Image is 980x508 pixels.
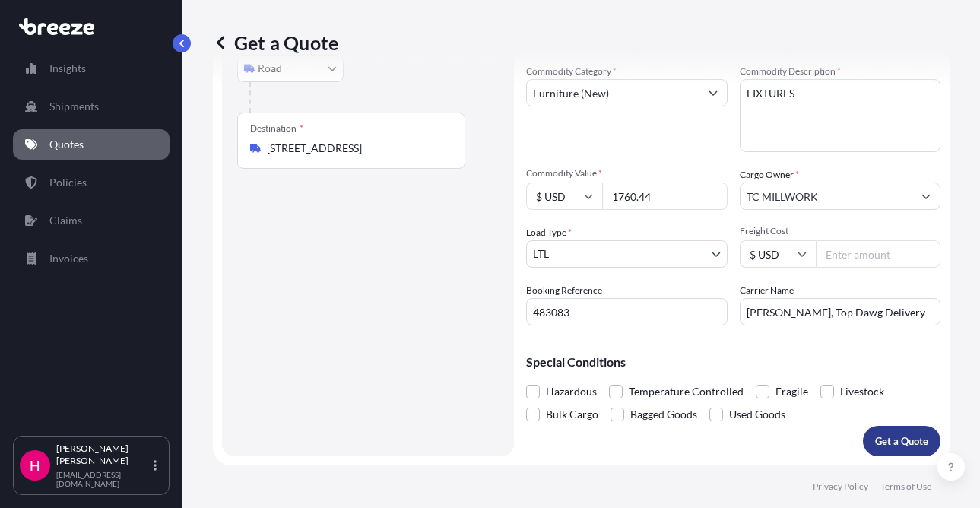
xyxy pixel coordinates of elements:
span: Bagged Goods [630,403,697,426]
span: Freight Cost [740,225,941,237]
p: [PERSON_NAME] [PERSON_NAME] [56,443,151,467]
span: Hazardous [546,380,597,403]
p: Special Conditions [526,356,940,368]
a: Insights [13,53,170,84]
span: Used Goods [729,403,785,426]
button: Show suggestions [912,183,940,210]
div: Destination [250,122,303,135]
input: Full name [741,183,913,210]
span: Bulk Cargo [546,403,598,426]
span: Fragile [775,380,808,403]
p: Get a Quote [875,433,928,449]
span: Livestock [840,380,884,403]
a: Quotes [13,129,170,160]
a: Shipments [13,91,170,122]
input: Enter amount [816,240,941,268]
span: Load Type [526,225,572,240]
button: LTL [526,240,728,268]
a: Terms of Use [880,481,931,493]
input: Your internal reference [526,298,728,325]
p: Insights [49,61,86,76]
p: Invoices [49,251,88,266]
a: Claims [13,205,170,236]
label: Booking Reference [526,283,602,298]
span: H [30,458,40,473]
p: Shipments [49,99,99,114]
span: Temperature Controlled [629,380,744,403]
span: Commodity Value [526,167,728,179]
p: [EMAIL_ADDRESS][DOMAIN_NAME] [56,470,151,488]
a: Policies [13,167,170,198]
p: Get a Quote [213,30,338,55]
span: LTL [533,246,549,262]
input: Destination [267,141,446,156]
input: Select a commodity type [527,79,699,106]
a: Invoices [13,243,170,274]
label: Carrier Name [740,283,794,298]
input: Enter name [740,298,941,325]
button: Get a Quote [863,426,940,456]
input: Type amount [602,183,728,210]
p: Policies [49,175,87,190]
label: Cargo Owner [740,167,799,183]
button: Show suggestions [699,79,727,106]
p: Quotes [49,137,84,152]
p: Claims [49,213,82,228]
a: Privacy Policy [813,481,868,493]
